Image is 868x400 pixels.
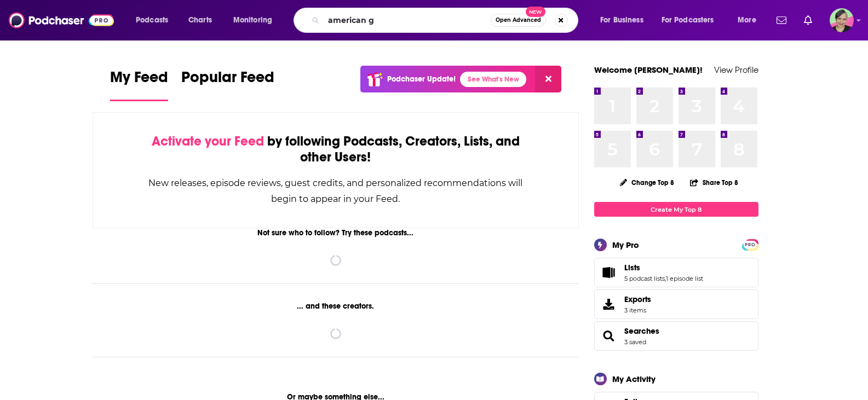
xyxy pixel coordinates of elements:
[110,68,168,93] span: My Feed
[665,275,666,282] span: ,
[772,11,791,30] a: Show notifications dropdown
[594,258,758,287] span: Lists
[136,13,168,28] span: Podcasts
[594,202,758,217] a: Create My Top 8
[496,18,541,23] span: Open Advanced
[93,228,579,237] div: Not sure who to follow? Try these podcasts...
[830,8,854,32] button: Show profile menu
[598,328,620,344] a: Searches
[387,74,456,84] p: Podchaser Update!
[738,13,756,28] span: More
[9,10,114,31] img: Podchaser - Follow, Share and Rate Podcasts
[181,68,274,101] a: Popular Feed
[624,263,703,273] a: Lists
[689,172,739,193] button: Share Top 8
[744,240,757,248] a: PRO
[233,13,272,28] span: Monitoring
[594,289,758,319] a: Exports
[830,8,854,32] span: Logged in as LizDVictoryBelt
[152,133,264,149] span: Activate your Feed
[662,13,714,28] span: For Podcasters
[624,338,646,346] a: 3 saved
[624,294,651,304] span: Exports
[598,265,620,280] a: Lists
[613,176,681,189] button: Change Top 8
[624,263,640,273] span: Lists
[624,326,659,336] a: Searches
[110,68,168,101] a: My Feed
[744,241,757,249] span: PRO
[612,240,639,250] div: My Pro
[624,306,651,314] span: 3 items
[593,11,657,29] button: open menu
[714,65,758,75] a: View Profile
[304,8,589,33] div: Search podcasts, credits, & more...
[654,11,730,29] button: open menu
[800,11,817,30] a: Show notifications dropdown
[598,297,620,312] span: Exports
[181,68,274,93] span: Popular Feed
[460,72,526,87] a: See What's New
[730,11,770,29] button: open menu
[128,11,182,29] button: open menu
[324,11,491,29] input: Search podcasts, credits, & more...
[148,134,524,165] div: by following Podcasts, Creators, Lists, and other Users!
[666,275,703,282] a: 1 episode list
[188,13,212,28] span: Charts
[600,13,643,28] span: For Business
[526,7,545,17] span: New
[181,11,219,29] a: Charts
[491,14,546,27] button: Open AdvancedNew
[612,374,656,384] div: My Activity
[624,275,665,282] a: 5 podcast lists
[594,65,703,75] a: Welcome [PERSON_NAME]!
[226,11,286,29] button: open menu
[148,175,524,207] div: New releases, episode reviews, guest credits, and personalized recommendations will begin to appe...
[594,321,758,351] span: Searches
[830,8,854,32] img: User Profile
[93,302,579,311] div: ... and these creators.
